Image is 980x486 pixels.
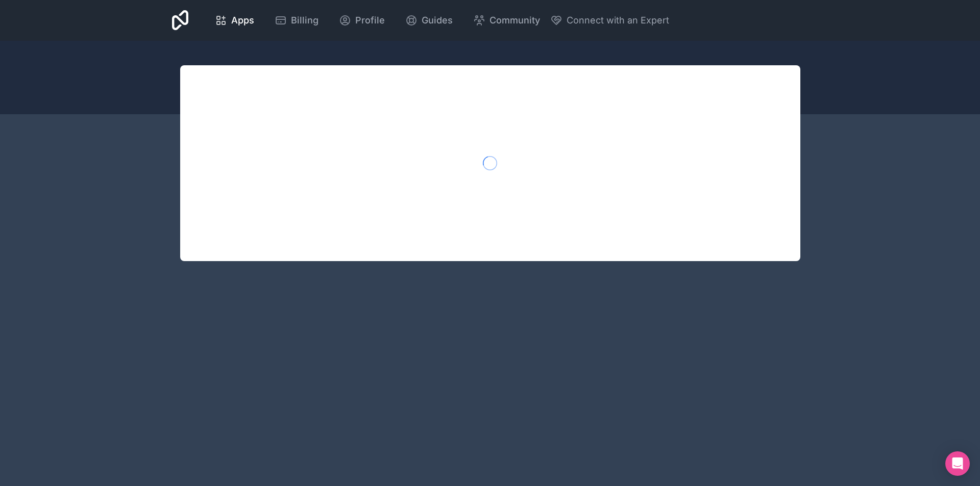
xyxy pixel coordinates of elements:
[489,13,540,28] span: Community
[231,13,254,28] span: Apps
[550,13,669,28] button: Connect with an Expert
[331,9,393,32] a: Profile
[291,13,318,28] span: Billing
[266,9,327,32] a: Billing
[567,13,669,28] span: Connect with an Expert
[465,9,548,32] a: Community
[945,451,970,476] div: Open Intercom Messenger
[397,9,461,32] a: Guides
[422,13,453,28] span: Guides
[355,13,385,28] span: Profile
[207,9,262,32] a: Apps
